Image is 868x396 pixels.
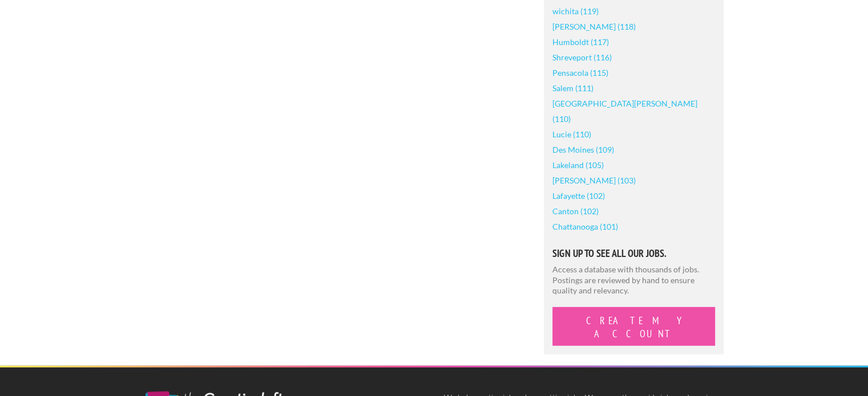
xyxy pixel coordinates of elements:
[552,65,608,80] a: Pensacola (115)
[552,80,594,96] a: Salem (111)
[552,19,636,34] a: [PERSON_NAME] (118)
[552,34,609,50] a: Humboldt (117)
[552,157,604,173] a: Lakeland (105)
[552,50,612,65] a: Shreveport (116)
[552,264,715,296] p: Access a database with thousands of jobs. Postings are reviewed by hand to ensure quality and rel...
[552,203,599,219] a: Canton (102)
[552,188,605,203] a: Lafayette (102)
[552,3,599,19] a: wichita (119)
[552,248,715,259] h5: Sign Up to See All Our Jobs.
[552,142,614,157] a: Des Moines (109)
[552,219,618,234] a: Chattanooga (101)
[552,173,636,188] a: [PERSON_NAME] (103)
[552,126,591,142] a: Lucie (110)
[552,307,715,346] button: Create My Account
[552,96,715,126] a: [GEOGRAPHIC_DATA][PERSON_NAME] (110)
